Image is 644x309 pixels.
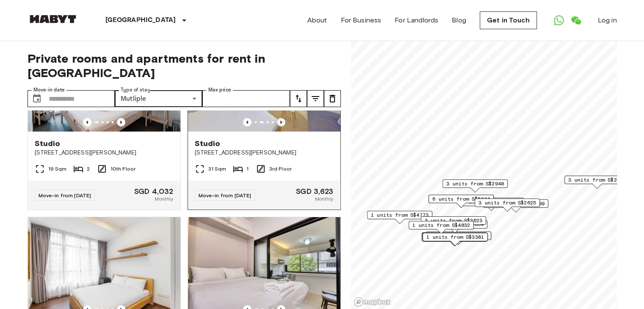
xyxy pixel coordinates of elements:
[208,165,227,173] span: 31 Sqm
[426,233,484,241] span: 1 units from S$3381
[483,199,548,212] div: Map marker
[428,195,494,208] div: Map marker
[28,51,341,80] span: Private rooms and apartments for rent in [GEOGRAPHIC_DATA]
[340,15,381,25] a: For Business
[478,199,536,207] span: 3 units from S$2625
[315,195,333,203] span: Monthly
[296,188,333,195] span: SGD 3,623
[446,180,504,188] span: 3 units from S$2940
[246,165,249,173] span: 1
[121,86,150,94] label: Type of stay
[487,200,544,207] span: 1 units from S$5199
[155,195,173,203] span: Monthly
[188,30,341,210] a: Previous imagePrevious imageStudio[STREET_ADDRESS][PERSON_NAME]31 Sqm13rd FloorMove-in from [DATE...
[28,90,45,107] button: Choose date
[134,188,173,195] span: SGD 4,032
[324,90,341,107] button: tune
[28,15,78,23] img: Habyt
[568,176,626,184] span: 3 units from S$2036
[354,297,391,307] a: Mapbox logo
[442,179,508,193] div: Map marker
[564,176,630,189] div: Map marker
[48,165,67,173] span: 19 Sqm
[33,86,65,94] label: Move-in date
[35,149,174,157] span: [STREET_ADDRESS][PERSON_NAME]
[422,233,487,246] div: Map marker
[432,195,490,203] span: 6 units from S$5944
[277,118,285,127] button: Previous image
[598,15,617,25] a: Log in
[409,221,474,234] div: Map marker
[452,15,466,25] a: Blog
[115,90,202,107] div: Mutliple
[87,165,90,173] span: 2
[475,199,540,212] div: Map marker
[117,118,125,127] button: Previous image
[269,165,292,173] span: 3rd Floor
[422,220,487,233] div: Map marker
[412,221,470,229] span: 1 units from S$4032
[422,233,487,246] div: Map marker
[105,15,176,25] p: [GEOGRAPHIC_DATA]
[307,15,327,25] a: About
[371,211,428,219] span: 1 units from S$4773
[567,12,584,29] a: Open WeChat
[111,165,136,173] span: 10th Floor
[290,90,307,107] button: tune
[423,233,488,246] div: Map marker
[35,138,61,149] span: Studio
[367,211,432,224] div: Map marker
[550,12,567,29] a: Open WhatsApp
[459,198,524,211] div: Map marker
[480,11,537,29] a: Get in Touch
[243,118,252,127] button: Previous image
[462,198,520,206] span: 1 units from S$4841
[425,217,482,224] span: 3 units from S$3623
[195,149,334,157] span: [STREET_ADDRESS][PERSON_NAME]
[83,118,91,127] button: Previous image
[195,138,221,149] span: Studio
[28,30,181,210] a: Marketing picture of unit SG-01-044-001-02Previous imagePrevious imageStudio[STREET_ADDRESS][PERS...
[39,192,91,199] span: Move-in from [DATE]
[307,90,324,107] button: tune
[426,232,491,245] div: Map marker
[208,86,231,94] label: Max price
[395,15,438,25] a: For Landlords
[199,192,252,199] span: Move-in from [DATE]
[421,216,486,229] div: Map marker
